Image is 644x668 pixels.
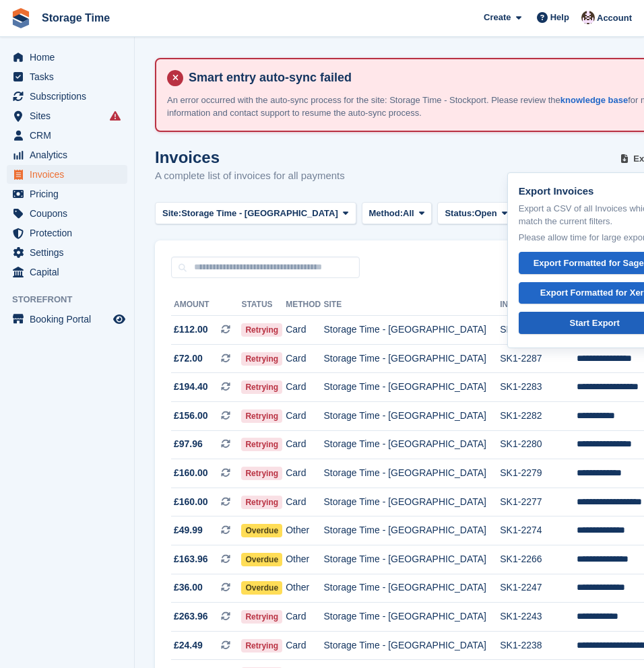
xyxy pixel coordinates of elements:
td: Card [286,430,323,459]
a: menu [7,263,127,281]
a: menu [7,185,127,203]
span: Retrying [241,323,282,337]
span: Overdue [241,553,282,566]
span: Protection [30,224,110,242]
span: £194.40 [174,380,208,394]
span: Sites [30,106,110,125]
td: Other [286,516,323,545]
td: Card [286,488,323,516]
td: SK1-2292 [500,316,577,345]
span: Retrying [241,352,282,366]
span: Create [484,11,511,24]
td: Card [286,316,323,345]
td: SK1-2279 [500,459,577,488]
i: Smart entry sync failures have occurred [110,110,121,121]
span: Retrying [241,409,282,423]
span: £72.00 [174,352,203,366]
span: Retrying [241,438,282,451]
td: SK1-2282 [500,401,577,430]
td: SK1-2238 [500,631,577,660]
td: Other [286,545,323,574]
span: £97.96 [174,437,203,451]
a: menu [7,310,127,329]
td: Storage Time - [GEOGRAPHIC_DATA] [324,545,501,574]
td: Card [286,603,323,632]
button: Method: All [362,202,432,224]
span: Coupons [30,204,110,223]
td: SK1-2277 [500,488,577,516]
span: Overdue [241,524,282,537]
span: All [403,207,414,220]
td: Card [286,373,323,402]
a: menu [7,243,127,262]
td: Storage Time - [GEOGRAPHIC_DATA] [324,373,501,402]
span: Retrying [241,639,282,653]
a: Preview store [111,311,127,327]
span: Overdue [241,581,282,595]
span: £160.00 [174,466,208,480]
th: Amount [171,294,241,316]
span: Account [597,11,632,25]
span: Method: [369,207,404,220]
span: CRM [30,126,110,145]
a: menu [7,204,127,223]
th: Status [241,294,286,316]
td: Storage Time - [GEOGRAPHIC_DATA] [324,603,501,632]
td: Card [286,631,323,660]
td: Storage Time - [GEOGRAPHIC_DATA] [324,516,501,545]
td: Card [286,344,323,373]
a: menu [7,48,127,67]
span: Storefront [12,293,134,306]
a: knowledge base [560,95,628,105]
span: £49.99 [174,523,203,537]
span: £263.96 [174,609,208,624]
td: Storage Time - [GEOGRAPHIC_DATA] [324,344,501,373]
a: menu [7,165,127,184]
p: A complete list of invoices for all payments [155,168,345,184]
td: SK1-2280 [500,430,577,459]
img: stora-icon-8386f47178a22dfd0bd8f6a31ec36ba5ce8667c1dd55bd0f319d3a0aa187defe.svg [11,8,31,28]
span: £36.00 [174,580,203,595]
td: Other [286,574,323,603]
a: menu [7,106,127,125]
a: menu [7,67,127,86]
span: £112.00 [174,323,208,337]
span: Help [550,11,569,24]
span: £156.00 [174,409,208,423]
td: SK1-2266 [500,545,577,574]
span: Analytics [30,145,110,164]
td: Card [286,459,323,488]
span: Invoices [30,165,110,184]
span: Storage Time - [GEOGRAPHIC_DATA] [181,207,338,220]
span: Settings [30,243,110,262]
span: £160.00 [174,495,208,509]
button: Status: Open [437,202,515,224]
a: Storage Time [36,7,115,29]
span: Retrying [241,380,282,394]
td: SK1-2283 [500,373,577,402]
a: menu [7,87,127,106]
span: Status: [445,207,474,220]
span: Open [474,207,496,220]
span: Capital [30,263,110,281]
span: £163.96 [174,552,208,566]
span: Subscriptions [30,87,110,106]
td: Storage Time - [GEOGRAPHIC_DATA] [324,316,501,345]
span: Site: [162,207,181,220]
th: Site [324,294,501,316]
td: SK1-2274 [500,516,577,545]
td: SK1-2287 [500,344,577,373]
span: Booking Portal [30,310,110,329]
th: Method [286,294,323,316]
img: Saeed [581,11,595,24]
td: SK1-2247 [500,574,577,603]
a: menu [7,126,127,145]
span: Pricing [30,185,110,203]
td: Storage Time - [GEOGRAPHIC_DATA] [324,459,501,488]
td: Card [286,401,323,430]
td: Storage Time - [GEOGRAPHIC_DATA] [324,401,501,430]
a: menu [7,224,127,242]
h1: Invoices [155,148,345,166]
span: Retrying [241,496,282,509]
td: Storage Time - [GEOGRAPHIC_DATA] [324,488,501,516]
